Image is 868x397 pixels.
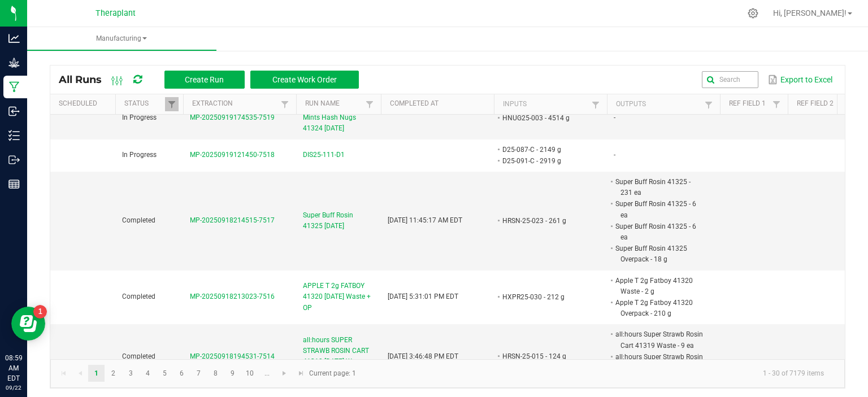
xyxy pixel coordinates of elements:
a: Filter [702,98,715,112]
a: StatusSortable [124,99,164,108]
a: Page 8 [207,365,224,382]
a: Completed AtSortable [390,99,489,108]
span: In Progress [122,151,157,159]
a: Page 3 [123,365,139,382]
a: Page 10 [242,365,258,382]
li: D25-087-C - 2149 g [501,144,590,155]
th: Inputs [494,94,607,115]
a: ScheduledSortable [59,99,111,108]
button: Create Work Order [250,71,359,89]
p: 08:59 AM EDT [5,353,22,383]
a: Run NameSortable [305,99,362,108]
td: - [607,97,720,139]
p: 09/22 [5,383,22,392]
inline-svg: Inbound [8,106,20,117]
span: MP-20250919174535-7519 [190,114,275,121]
span: MP-20250918213023-7516 [190,293,275,300]
span: MP-20250918214515-7517 [190,216,275,224]
span: In Progress [122,114,157,121]
span: Go to the next page [280,369,289,378]
a: Page 7 [190,365,207,382]
button: Create Run [164,71,245,89]
span: Completed [122,293,155,300]
li: HRSN-25-023 - 261 g [501,215,590,226]
span: Theraplant [96,8,136,18]
button: Export to Excel [765,70,835,89]
a: Go to the last page [293,365,309,382]
li: all:hours Super Strawb Rosin Cart 41319 Overpack - 119.5 g [614,351,703,385]
div: All Runs [59,70,367,89]
a: Page 1 [88,365,105,382]
a: Page 11 [259,365,275,382]
iframe: Resource center [11,307,45,341]
span: all:hours Banana Acai Mints Hash Nugs 41324 [DATE] [303,102,374,134]
inline-svg: Analytics [8,33,20,44]
a: Filter [165,97,179,111]
a: ExtractionSortable [192,99,277,108]
li: Super Buff Rosin 41325 Overpack - 18 g [614,243,703,265]
kendo-pager-info: 1 - 30 of 7179 items [363,364,833,383]
input: Search [702,71,758,88]
li: HXPR25-030 - 212 g [501,291,590,303]
span: Create Work Order [272,75,337,84]
span: Completed [122,352,155,360]
a: Page 9 [224,365,241,382]
kendo-pager: Current page: 1 [50,359,845,388]
inline-svg: Manufacturing [8,81,20,93]
span: [DATE] 5:31:01 PM EDT [388,293,458,300]
a: Filter [278,97,292,111]
iframe: Resource center unread badge [33,305,47,319]
a: Page 6 [173,365,190,382]
a: Filter [589,98,602,112]
li: Apple T 2g Fatboy 41320 Waste - 2 g [614,275,703,297]
a: Manufacturing [27,27,216,51]
a: Filter [770,97,783,111]
inline-svg: Reports [8,178,20,190]
span: Completed [122,216,155,224]
a: Page 5 [157,365,173,382]
span: DIS25-111-D1 [303,150,345,160]
a: Ref Field 1Sortable [729,99,769,108]
span: [DATE] 3:46:48 PM EDT [388,352,458,360]
li: Super Buff Rosin 41325 - 6 ea [614,221,703,243]
inline-svg: Outbound [8,154,20,165]
li: all:hours Super Strawb Rosin Cart 41319 Waste - 9 ea [614,329,703,351]
inline-svg: Inventory [8,130,20,141]
li: Super Buff Rosin 41325 - 231 ea [614,176,703,198]
a: Go to the next page [276,365,293,382]
span: Manufacturing [27,34,216,43]
div: Manage settings [746,8,760,19]
span: all:hours SUPER STRAWB ROSIN CART 41319 [DATE] Waste + OP [303,335,374,378]
span: MP-20250918194531-7514 [190,352,275,360]
a: Page 2 [105,365,121,382]
a: Filter [363,97,376,111]
a: Page 4 [140,365,156,382]
td: - [607,139,720,172]
a: Ref Field 2Sortable [797,99,837,108]
span: MP-20250919121450-7518 [190,151,275,159]
th: Outputs [607,94,720,115]
li: HNUG25-003 - 4514 g [501,112,590,124]
inline-svg: Grow [8,57,20,68]
span: Hi, [PERSON_NAME]! [773,8,847,18]
span: Go to the last page [297,369,306,378]
span: [DATE] 11:45:17 AM EDT [388,216,462,224]
li: Apple T 2g Fatboy 41320 Overpack - 210 g [614,297,703,319]
li: Super Buff Rosin 41325 - 6 ea [614,198,703,220]
li: D25-091-C - 2919 g [501,155,590,167]
span: APPLE T 2g FATBOY 41320 [DATE] Waste + OP [303,281,374,313]
li: HRSN-25-015 - 124 g [501,351,590,362]
span: Create Run [185,75,224,84]
span: Super Buff Rosin 41325 [DATE] [303,210,374,232]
